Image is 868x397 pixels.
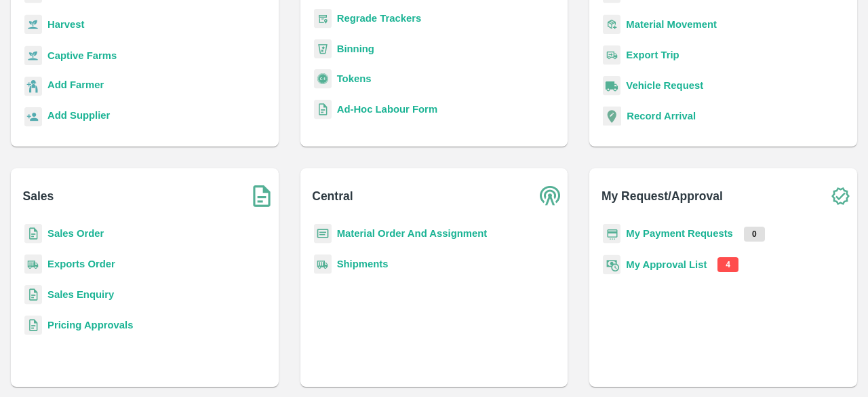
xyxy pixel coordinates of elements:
img: harvest [24,45,42,66]
a: Material Movement [626,19,717,30]
b: Add Supplier [47,110,110,121]
a: Regrade Trackers [337,13,422,24]
a: Material Order And Assignment [337,228,488,239]
img: check [823,179,857,213]
a: My Approval List [626,259,707,270]
a: Sales Enquiry [47,289,114,300]
img: centralMaterial [314,224,332,244]
img: delivery [603,45,620,65]
b: Central [312,187,353,206]
img: farmer [24,77,42,96]
a: Sales Order [47,228,104,239]
img: approval [603,254,620,275]
a: Binning [337,43,374,54]
b: My Request/Approval [601,187,723,206]
a: Harvest [47,19,84,30]
a: Add Supplier [47,108,110,126]
b: Add Farmer [47,79,104,90]
img: bin [314,39,332,58]
img: sales [24,224,42,244]
img: sales [24,285,42,305]
a: Ad-Hoc Labour Form [337,104,437,115]
a: Tokens [337,73,372,84]
img: shipments [24,254,42,274]
p: 0 [744,227,765,242]
a: Pricing Approvals [47,320,133,330]
p: 4 [717,257,738,272]
img: sales [314,100,332,119]
img: harvest [24,14,42,35]
img: vehicle [603,76,620,96]
a: Captive Farms [47,50,117,61]
a: Vehicle Request [626,80,703,91]
a: Record Arrival [627,111,696,121]
a: Export Trip [626,50,679,60]
a: Add Farmer [47,77,104,96]
img: recordArrival [603,107,621,126]
a: Exports Order [47,259,115,269]
img: supplier [24,107,42,127]
a: My Payment Requests [626,228,733,239]
img: central [534,179,568,213]
b: Sales [23,187,54,206]
img: whTracker [314,9,332,29]
img: tokens [314,69,332,89]
img: sales [24,316,42,335]
img: shipments [314,254,332,274]
img: material [603,14,620,35]
a: Shipments [337,259,389,269]
img: payment [603,224,620,244]
img: soSales [245,179,279,213]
